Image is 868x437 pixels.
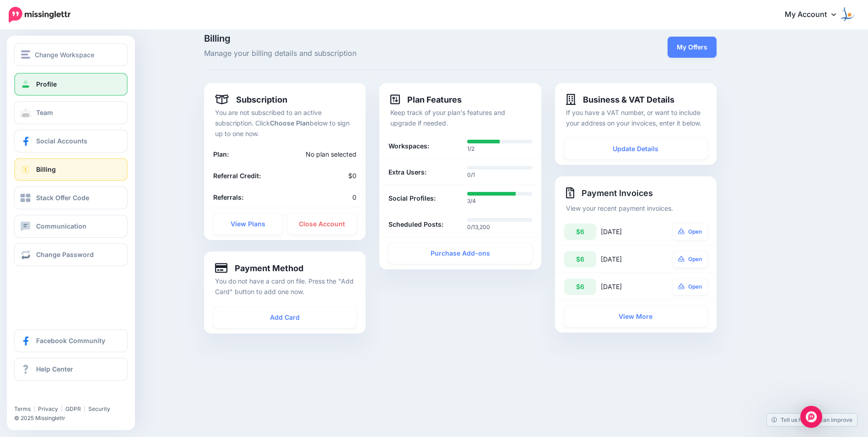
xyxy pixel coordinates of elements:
a: Purchase Add-ons [388,243,532,264]
b: Social Profiles: [388,193,436,203]
h4: Plan Features [390,94,462,105]
p: You are not subscribed to an active subscription. Click below to sign up to one now. [215,107,355,139]
div: $6 [564,224,596,240]
a: Open [673,279,707,295]
span: Change Password [36,251,94,258]
b: Workspaces: [388,141,429,151]
b: Plan: [213,150,229,158]
div: $6 [564,251,596,268]
span: | [84,405,86,412]
span: Team [36,109,53,116]
h4: Payment Invoices [566,187,706,198]
a: Privacy [38,405,58,412]
a: Terms [14,405,31,412]
b: Referrals: [213,193,243,201]
span: Billing [36,165,56,173]
span: | [33,405,35,412]
a: Profile [14,73,128,96]
h4: Payment Method [215,262,303,273]
a: Open [673,224,707,240]
div: $6 [564,279,596,295]
p: You do not have a card on file. Press the "Add Card" button to add one now. [215,276,355,297]
span: Manage your billing details and subscription [204,48,541,60]
a: Add Card [213,307,356,328]
span: Profile [36,80,57,88]
a: Facebook Community [14,329,128,352]
div: Open Intercom Messenger [800,406,822,428]
h4: Business & VAT Details [566,94,674,105]
a: View More [564,306,707,327]
div: [DATE] [601,224,655,240]
img: Missinglettr [9,7,70,22]
span: 0 [352,193,356,201]
a: Security [88,405,110,412]
a: View Plans [213,213,283,235]
div: $0 [285,170,364,181]
iframe: Twitter Follow Button [14,392,84,401]
b: Scheduled Posts: [388,219,443,229]
p: 3/4 [467,197,532,206]
b: Referral Credit: [213,172,261,180]
li: © 2025 Missinglettr [14,414,133,423]
div: No plan selected [259,149,363,159]
a: GDPR [65,405,81,412]
a: Close Account [287,213,357,235]
button: Change Workspace [14,43,128,66]
p: 0/1 [467,170,532,180]
span: | [61,405,63,412]
b: Choose Plan [270,119,310,127]
a: Change Password [14,243,128,266]
a: Help Center [14,358,128,381]
span: Change Workspace [35,49,94,60]
h4: Subscription [215,94,287,105]
a: Team [14,101,128,124]
a: Stack Offer Code [14,186,128,209]
a: Open [673,251,707,268]
span: Help Center [36,365,73,373]
b: Extra Users: [388,167,426,177]
a: My Offers [668,37,717,58]
div: [DATE] [601,279,655,295]
p: Keep track of your plan's features and upgrade if needed. [390,107,530,128]
span: Billing [204,34,541,43]
p: If you have a VAT number, or want to include your address on your invoices, enter it below. [566,107,706,128]
a: Billing [14,158,128,181]
a: Social Accounts [14,130,128,153]
a: Update Details [564,138,707,159]
p: 1/2 [467,144,532,153]
span: Facebook Community [36,337,105,344]
p: View your recent payment invoices. [566,203,706,213]
div: [DATE] [601,251,655,268]
a: Tell us how we can improve [767,414,857,426]
img: menu.png [21,50,30,59]
span: Social Accounts [36,137,87,145]
a: My Account [776,4,854,26]
span: Communication [36,222,86,230]
a: Communication [14,215,128,238]
span: Stack Offer Code [36,194,89,202]
p: 0/13,200 [467,223,532,232]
